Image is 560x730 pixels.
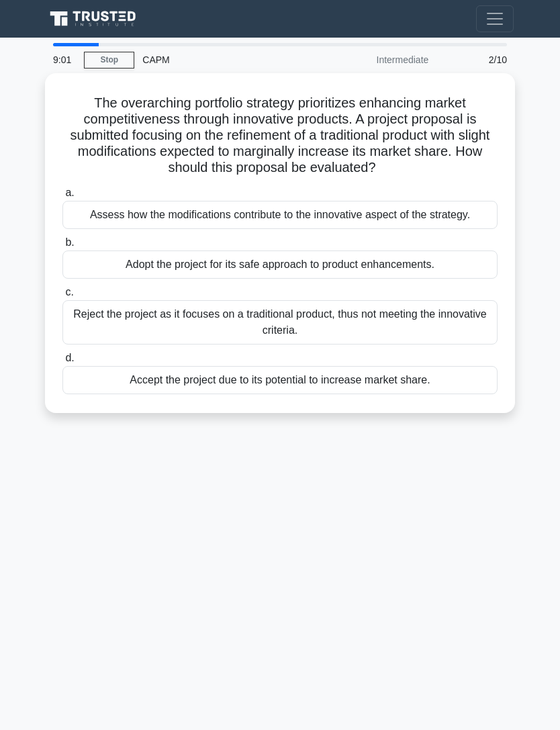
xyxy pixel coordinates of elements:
[62,250,498,279] div: Adopt the project for its safe approach to product enhancements.
[62,300,498,345] div: Reject the project as it focuses on a traditional product, thus not meeting the innovative criteria.
[319,46,436,73] div: Intermediate
[65,286,73,298] span: c.
[65,236,74,248] span: b.
[84,52,134,69] a: Stop
[476,5,514,32] button: Toggle navigation
[45,46,84,73] div: 9:01
[61,95,499,177] h5: The overarching portfolio strategy prioritizes enhancing market competitiveness through innovativ...
[65,352,74,363] span: d.
[65,187,74,198] span: a.
[134,46,319,73] div: CAPM
[62,201,498,229] div: Assess how the modifications contribute to the innovative aspect of the strategy.
[436,46,515,73] div: 2/10
[62,366,498,394] div: Accept the project due to its potential to increase market share.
